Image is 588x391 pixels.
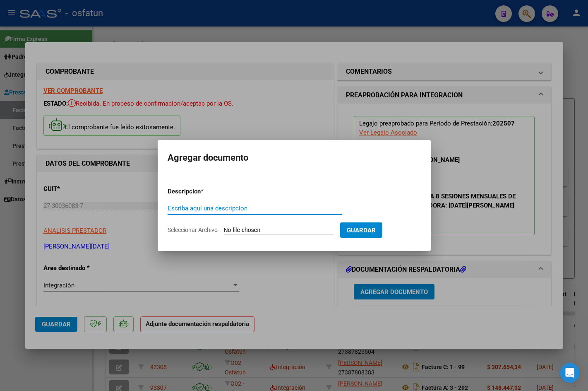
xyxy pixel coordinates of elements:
[347,227,376,234] span: Guardar
[168,187,244,196] p: Descripcion
[340,222,382,238] button: Guardar
[168,150,421,166] h2: Agregar documento
[560,363,580,383] div: Open Intercom Messenger
[168,227,218,233] span: Seleccionar Archivo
